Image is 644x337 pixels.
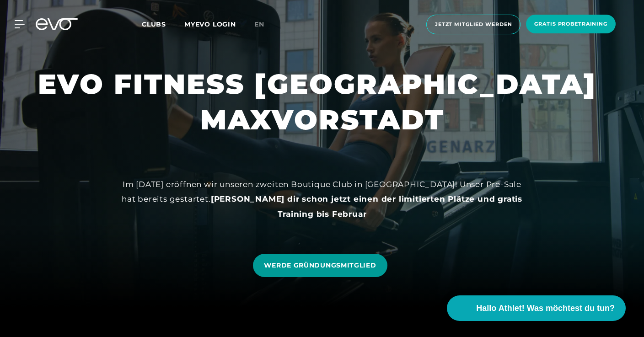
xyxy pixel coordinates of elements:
a: MYEVO LOGIN [184,20,236,28]
span: Hallo Athlet! Was möchtest du tun? [476,302,615,315]
button: Hallo Athlet! Was möchtest du tun? [447,295,626,321]
span: Clubs [142,20,166,28]
div: Im [DATE] eröffnen wir unseren zweiten Boutique Club in [GEOGRAPHIC_DATA]! Unser Pre-Sale hat ber... [116,177,528,221]
span: en [254,20,264,28]
a: WERDE GRÜNDUNGSMITGLIED [253,254,387,277]
span: Gratis Probetraining [534,20,607,28]
h1: EVO FITNESS [GEOGRAPHIC_DATA] MAXVORSTADT [38,66,606,138]
a: Clubs [142,20,184,28]
a: en [254,19,275,30]
strong: [PERSON_NAME] dir schon jetzt einen der limitierten Plätze und gratis Training bis Februar [211,194,522,218]
span: Jetzt Mitglied werden [435,21,512,28]
span: WERDE GRÜNDUNGSMITGLIED [264,261,376,270]
a: Gratis Probetraining [523,15,618,34]
a: Jetzt Mitglied werden [424,15,523,34]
